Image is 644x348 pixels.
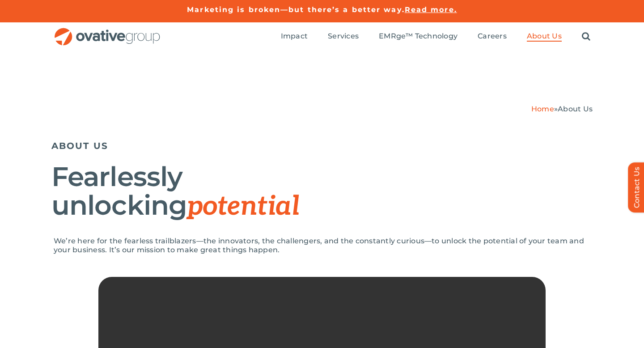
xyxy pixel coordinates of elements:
span: Careers [478,32,507,41]
nav: Menu [281,22,590,51]
a: Home [531,105,554,113]
span: Impact [281,32,308,41]
a: Impact [281,32,308,42]
h1: Fearlessly unlocking [51,162,593,221]
p: We’re here for the fearless trailblazers—the innovators, the challengers, and the constantly curi... [54,237,590,255]
span: EMRge™ Technology [379,32,458,41]
span: » [531,105,593,113]
a: About Us [527,32,562,42]
span: potential [187,191,299,223]
a: EMRge™ Technology [379,32,458,42]
a: Read more. [405,5,457,14]
h5: ABOUT US [51,140,593,151]
a: Services [328,32,359,42]
span: Services [328,32,359,41]
a: Marketing is broken—but there’s a better way. [187,5,405,14]
a: Careers [478,32,507,42]
a: OG_Full_horizontal_RGB [54,27,161,35]
a: Search [582,32,590,42]
span: About Us [558,105,593,113]
span: About Us [527,32,562,41]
